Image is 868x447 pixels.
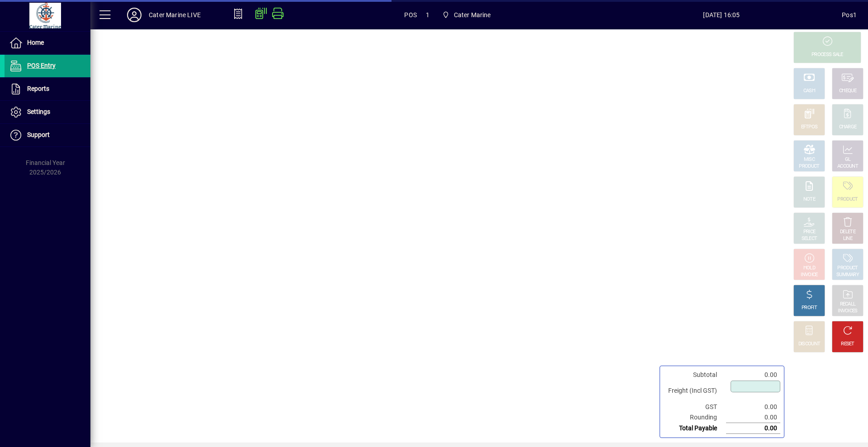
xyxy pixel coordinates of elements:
span: 1 [426,8,429,22]
div: CHEQUE [839,88,856,94]
span: Reports [27,85,49,92]
td: GST [664,402,726,412]
div: MISC [804,156,815,163]
td: Rounding [664,412,726,423]
div: SELECT [802,235,817,242]
div: SUMMARY [836,272,859,278]
span: [DATE] 16:05 [601,8,842,22]
div: INVOICES [838,308,857,315]
div: ACCOUNT [837,163,858,170]
td: 0.00 [726,412,780,423]
td: Freight (Incl GST) [664,380,726,402]
a: Support [5,124,90,146]
span: Support [27,131,50,138]
div: DISCOUNT [798,341,820,348]
div: NOTE [803,196,815,203]
td: 0.00 [726,402,780,412]
div: RECALL [840,301,856,308]
td: Total Payable [664,423,726,434]
span: Cater Marine [454,8,491,22]
span: POS [404,8,417,22]
div: INVOICE [801,272,817,278]
td: 0.00 [726,370,780,380]
div: PRODUCT [837,265,858,272]
a: Reports [5,78,90,100]
span: Home [27,39,44,46]
div: RESET [841,341,854,348]
span: Cater Marine [439,7,495,23]
div: GL [845,156,851,163]
div: PRODUCT [799,163,819,170]
td: Subtotal [664,370,726,380]
a: Settings [5,101,90,123]
div: Pos1 [842,8,857,22]
div: DELETE [840,229,855,235]
div: PRICE [803,229,816,235]
div: EFTPOS [801,124,818,131]
div: LINE [843,235,852,242]
a: Home [5,32,90,54]
td: 0.00 [726,423,780,434]
div: PROCESS SALE [811,52,843,58]
div: Cater Marine LIVE [149,8,201,22]
button: Profile [120,7,149,23]
div: CASH [803,88,815,94]
div: HOLD [803,265,815,272]
div: PROFIT [802,305,817,311]
span: POS Entry [27,62,56,69]
div: CHARGE [839,124,857,131]
div: PRODUCT [837,196,858,203]
span: Settings [27,108,50,115]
